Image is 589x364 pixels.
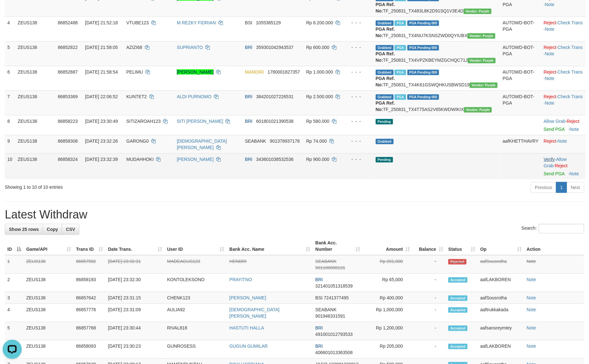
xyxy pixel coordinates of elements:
span: Rp 580.000 [306,119,329,124]
a: Reject [555,163,568,168]
span: Accepted [448,326,467,331]
a: Reject [567,119,580,124]
td: - [412,340,446,359]
td: · · [541,41,586,66]
a: [PERSON_NAME] [177,157,214,162]
td: Rp 65,000 [363,274,412,292]
td: ZEUS138 [15,91,55,115]
a: Note [527,277,536,282]
td: [DATE] 23:32:31 [106,255,165,274]
span: Copy 901946331591 to clipboard [315,313,345,319]
span: Rp 600.000 [306,45,329,50]
td: Rp 1,000,000 [363,304,412,322]
th: Amount: activate to sort column ascending [363,237,412,255]
td: [DATE] 23:30:23 [106,340,165,359]
span: BRI [315,344,323,349]
span: Copy 321401051318539 to clipboard [315,283,353,289]
span: CSV [66,227,75,232]
a: Note [527,307,536,312]
a: Allow Grab [544,119,565,124]
div: - - - [346,156,371,162]
span: Copy 406601013363508 to clipboard [315,350,353,355]
a: Note [545,76,554,81]
b: PGA Ref. No: [376,27,395,38]
span: Copy 1780001827357 to clipboard [268,69,300,75]
td: ZEUS138 [24,292,74,304]
span: 86858324 [58,157,78,162]
a: Verify [544,157,555,162]
td: · [541,115,586,135]
span: Copy 7241377495 to clipboard [324,295,349,300]
span: Copy 901378937178 to clipboard [270,138,300,144]
td: 5 [5,322,24,340]
td: - [412,322,446,340]
div: - - - [346,69,371,75]
span: Accepted [448,344,467,349]
span: [DATE] 21:58:05 [85,45,118,50]
td: · [541,135,586,153]
span: Copy 343601038532536 to clipboard [256,157,294,162]
span: Grabbed [376,94,394,100]
td: ZEUS138 [15,135,55,153]
td: · · [541,17,586,41]
span: Accepted [448,277,467,283]
th: Op: activate to sort column ascending [478,237,524,255]
th: Bank Acc. Name: activate to sort column ascending [227,237,313,255]
a: [DEMOGRAPHIC_DATA][PERSON_NAME] [177,138,227,150]
td: 9 [5,135,15,153]
a: Check Trans [558,69,583,75]
span: Pending [376,119,393,124]
a: Send PGA [544,171,564,176]
a: Note [527,259,536,264]
a: [PERSON_NAME] [230,295,266,300]
span: Grabbed [376,139,394,144]
span: BSI [315,295,323,300]
td: TF_250831_TX4NU7KSNSZWD0QYIUBX [373,17,500,41]
a: Reject [544,69,556,75]
span: 86852822 [58,45,78,50]
a: Check Trans [558,45,583,50]
th: ID: activate to sort column descending [5,237,24,255]
span: BRI [245,157,252,162]
td: [DATE] 23:32:30 [106,274,165,292]
a: Check Trans [558,20,583,25]
td: · · [541,153,586,179]
span: [DATE] 21:58:54 [85,69,118,75]
span: Show 25 rows [9,227,39,232]
span: Grabbed [376,45,394,51]
a: Check Trans [558,94,583,99]
span: 86853369 [58,94,78,99]
span: Rp 900.000 [306,157,329,162]
span: 86852887 [58,69,78,75]
span: Rejected [448,259,466,265]
span: BSI [245,20,252,25]
td: ZEUS138 [24,255,74,274]
a: Note [558,138,567,144]
td: 3 [5,292,24,304]
span: AZIZI68 [126,45,142,50]
a: HASTUTI HALLA [230,325,264,330]
span: BRI [315,325,323,330]
td: TF_250831_TX4K61GSWQHKUSBWSD19 [373,66,500,91]
td: 86858193 [74,274,106,292]
span: Accepted [448,307,467,313]
span: Copy 491001012793533 to clipboard [315,332,353,337]
a: [PERSON_NAME] [177,69,214,75]
a: Note [569,171,579,176]
span: Grabbed [376,20,394,26]
span: Copy 1055385129 to clipboard [256,20,281,25]
td: - [412,292,446,304]
span: SEABANK [315,259,336,264]
span: [DATE] 23:32:39 [85,157,118,162]
td: ZEUS138 [15,153,55,179]
td: MADEAGUS123 [165,255,227,274]
span: BRI [245,45,252,50]
th: Action [524,237,584,255]
a: Reject [544,45,556,50]
span: Rp 2.500.000 [306,94,333,99]
a: 1 [556,182,567,193]
a: CSV [62,224,79,235]
td: 1 [5,255,24,274]
span: Copy [47,227,58,232]
td: RIVAL818 [165,322,227,340]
